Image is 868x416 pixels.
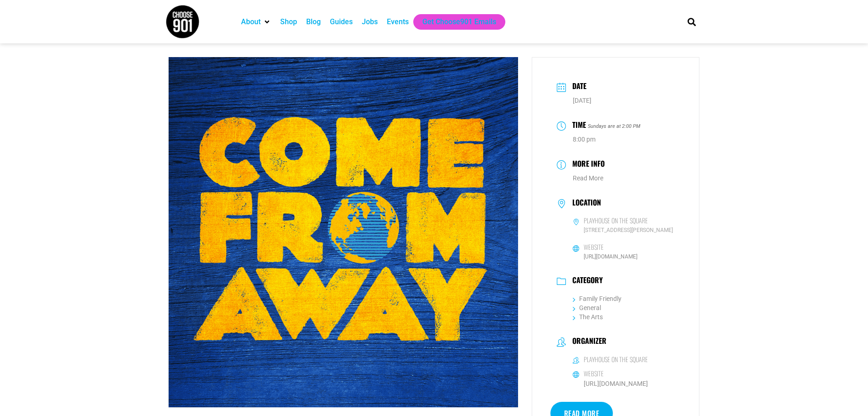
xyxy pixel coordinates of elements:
h3: Date [568,80,586,94]
a: About [241,16,261,27]
span: [STREET_ADDRESS][PERSON_NAME] [573,226,675,235]
abbr: 8:00 pm [573,136,596,143]
h6: Website [584,369,604,378]
img: Bold yellow text "Come From Away" stands out on a blue textured background, with the show's title... [169,57,518,407]
a: Guides [330,16,353,27]
span: [DATE] [573,97,591,104]
a: Get Choose901 Emails [422,16,496,27]
a: Family Friendly [573,295,621,302]
h6: Playhouse on the Square [584,355,648,363]
a: General [573,304,601,311]
h3: Category [568,276,603,287]
a: [URL][DOMAIN_NAME] [584,253,637,260]
h3: Time [568,119,586,132]
h3: Organizer [568,337,606,348]
a: Blog [306,16,321,27]
a: Shop [280,16,297,27]
div: About [236,14,276,30]
a: Events [387,16,409,27]
h6: Website [584,243,604,251]
a: Read More [573,174,603,182]
h6: Playhouse on the Square [584,216,648,225]
a: The Arts [573,313,603,321]
a: Jobs [362,16,378,27]
nav: Main nav [236,14,672,30]
i: Sundays are at 2:00 PM [588,123,640,129]
div: Search [684,14,699,29]
h3: More Info [568,158,605,171]
h3: Location [568,198,601,209]
a: [URL][DOMAIN_NAME] [584,380,648,387]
